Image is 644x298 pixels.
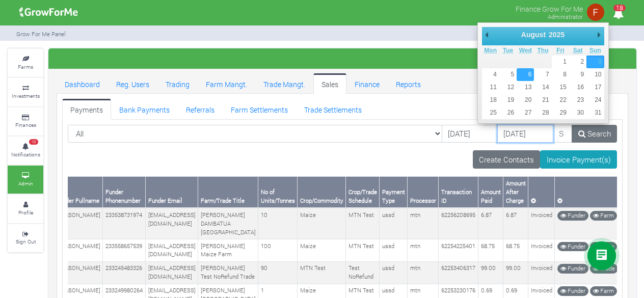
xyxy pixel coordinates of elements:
[519,47,532,54] abbr: Wednesday
[534,81,551,94] button: 14
[573,47,583,54] abbr: Saturday
[439,177,478,208] th: Transaction ID
[548,13,583,20] small: Administrator
[53,239,103,262] td: [PERSON_NAME]
[380,239,408,262] td: ussd
[552,81,569,94] button: 15
[346,239,380,262] td: MTN Test
[298,261,346,284] td: MTN Test
[557,242,588,252] a: Funder
[478,177,503,208] th: Amount Paid
[586,68,604,81] button: 10
[503,261,528,284] td: 99.00
[499,68,517,81] button: 5
[517,106,534,119] button: 27
[198,177,258,208] th: Farm/Trade Title
[528,208,555,239] td: Invoiced
[569,68,586,81] button: 9
[586,106,604,119] button: 31
[53,261,103,284] td: [PERSON_NAME]
[497,125,553,143] input: DD/MM/YYYY
[585,2,606,22] img: growforme image
[586,56,604,68] button: 3
[528,261,555,284] td: Invoiced
[540,150,617,169] a: Invoice Payment(s)
[298,208,346,239] td: Maize
[198,73,255,94] a: Farm Mangt.
[296,99,370,119] a: Trade Settlements
[484,47,497,54] abbr: Monday
[146,261,198,284] td: [EMAIL_ADDRESS][DOMAIN_NAME]
[569,106,586,119] button: 30
[534,106,551,119] button: 28
[557,264,588,274] a: Funder
[594,27,604,42] button: Next Month
[29,139,38,145] span: 18
[553,125,573,143] input: Search for Payments
[499,81,517,94] button: 12
[608,10,628,19] a: 18
[103,239,146,262] td: 233558657539
[569,56,586,68] button: 2
[258,261,298,284] td: 90
[346,261,380,284] td: Test NoRefund
[442,125,498,143] input: DD/MM/YYYY
[557,211,588,221] a: Funder
[18,63,33,70] small: Farms
[503,177,528,208] th: Amount After Charge
[8,195,43,223] a: Profile
[346,73,388,94] a: Finance
[552,94,569,106] button: 22
[503,239,528,262] td: 68.75
[586,81,604,94] button: 17
[8,137,43,165] a: 18 Notifications
[388,73,429,94] a: Reports
[57,73,108,94] a: Dashboard
[255,73,313,94] a: Trade Mangt.
[53,208,103,239] td: [PERSON_NAME]
[16,2,82,22] img: growforme image
[380,261,408,284] td: ussd
[298,239,346,262] td: Maize
[517,94,534,106] button: 20
[8,166,43,194] a: Admin
[482,27,492,42] button: Previous Month
[8,49,43,77] a: Farms
[569,94,586,106] button: 23
[482,94,499,106] button: 18
[346,208,380,239] td: MTN Test
[111,99,178,119] a: Bank Payments
[408,261,439,284] td: mtn
[516,2,583,14] p: Finance Grow For Me
[534,68,551,81] button: 7
[499,94,517,106] button: 19
[478,261,503,284] td: 99.00
[482,81,499,94] button: 11
[590,211,617,221] a: Farm
[62,99,111,119] a: Payments
[439,239,478,262] td: 62254225401
[608,2,628,25] i: Notifications
[534,94,551,106] button: 21
[408,208,439,239] td: mtn
[482,106,499,119] button: 25
[590,286,617,296] a: Farm
[547,27,566,42] div: 2025
[528,239,555,262] td: Invoiced
[439,261,478,284] td: 62253406317
[18,209,33,216] small: Profile
[569,81,586,94] button: 16
[613,5,626,11] span: 18
[520,27,547,42] div: August
[103,261,146,284] td: 233245483326
[439,208,478,239] td: 62256208695
[103,208,146,239] td: 233538731974
[12,92,40,99] small: Investments
[108,73,157,94] a: Reg. Users
[517,68,534,81] button: 6
[15,121,36,128] small: Finances
[408,177,439,208] th: Processor
[146,208,198,239] td: [EMAIL_ADDRESS][DOMAIN_NAME]
[552,68,569,81] button: 8
[408,239,439,262] td: mtn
